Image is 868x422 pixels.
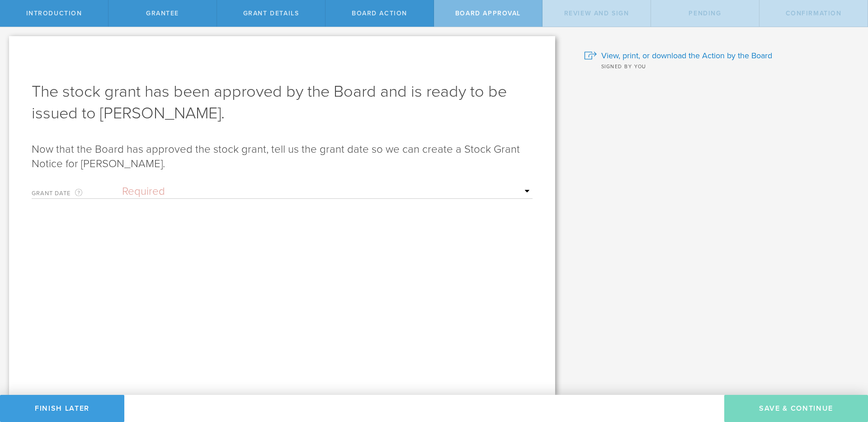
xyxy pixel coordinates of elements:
span: Review and Sign [564,9,629,17]
span: Board Action [352,9,407,17]
span: Pending [689,9,721,17]
p: Now that the Board has approved the stock grant, tell us the grant date so we can create a Stock ... [32,142,533,171]
span: Board Approval [455,9,521,17]
h1: The stock grant has been approved by the Board and is ready to be issued to [PERSON_NAME]. [32,81,533,124]
span: Introduction [26,9,82,17]
span: Confirmation [786,9,842,17]
span: Grant Details [243,9,299,17]
div: Signed by you [584,61,854,70]
button: Save & Continue [724,395,868,422]
span: Grantee [146,9,179,17]
span: View, print, or download the Action by the Board [601,50,772,61]
label: Grant Date [32,188,122,198]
